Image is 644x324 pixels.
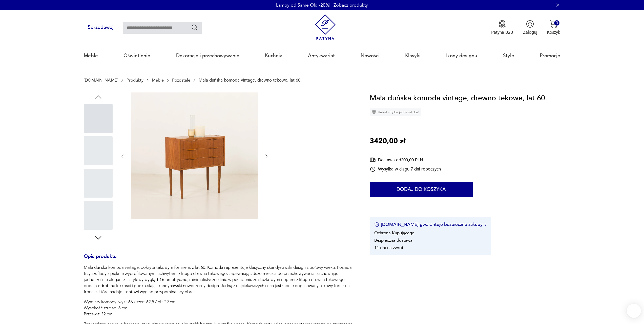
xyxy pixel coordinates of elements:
[370,157,441,163] div: Dostawa od 200,00 PLN
[370,157,376,163] img: Ikona dostawy
[627,304,641,318] iframe: Smartsupp widget button
[491,20,513,35] button: Patyna B2B
[199,78,302,83] p: Mała duńska komoda vintage, drewno tekowe, lat 60.
[491,29,513,35] p: Patyna B2B
[550,20,557,28] img: Ikona koszyka
[370,182,473,197] button: Dodaj do koszyka
[540,44,560,67] a: Promocje
[498,20,506,28] img: Ikona medalu
[265,44,282,67] a: Kuchnia
[547,20,560,35] button: 0Koszyk
[374,237,412,243] li: Bezpieczna dostawa
[374,221,486,228] button: [DOMAIN_NAME] gwarantuje bezpieczne zakupy
[370,136,405,147] p: 3420,00 zł
[446,44,477,67] a: Ikony designu
[84,264,355,295] p: Mała duńska komoda vintage, pokryta tekowym fornirem, z lat 60. Komoda reprezentuje klasyczny ska...
[334,2,368,8] a: Zobacz produkty
[491,20,513,35] a: Ikona medaluPatyna B2B
[370,166,441,172] div: Wysyłka w ciągu 7 dni roboczych
[172,78,190,83] a: Pozostałe
[554,20,559,26] div: 0
[276,2,330,8] p: Lampy od Same Old -20%!
[374,230,414,236] li: Ochrona Kupującego
[84,22,118,33] button: Sprzedawaj
[84,299,355,317] p: Wymiary komody: wys.: 66 / szer.: 62,5 / gł.: 29 cm Wysokość szuflad: 8 cm Prześwit: 32 cm
[374,222,379,227] img: Ikona certyfikatu
[523,20,537,35] button: Zaloguj
[131,92,258,219] img: Zdjęcie produktu Mała duńska komoda vintage, drewno tekowe, lat 60.
[361,44,380,67] a: Nowości
[370,92,547,104] h1: Mała duńska komoda vintage, drewno tekowe, lat 60.
[152,78,164,83] a: Meble
[123,44,150,67] a: Oświetlenie
[84,44,98,67] a: Meble
[370,108,421,116] div: Unikat - tylko jedna sztuka!
[191,24,198,31] button: Szukaj
[547,29,560,35] p: Koszyk
[308,44,335,67] a: Antykwariat
[485,223,486,226] img: Ikona strzałki w prawo
[84,26,118,30] a: Sprzedawaj
[526,20,534,28] img: Ikonka użytkownika
[176,44,239,67] a: Dekoracje i przechowywanie
[503,44,514,67] a: Style
[372,110,376,115] img: Ikona diamentu
[374,245,403,251] li: 14 dni na zwrot
[313,14,338,40] img: Patyna - sklep z meblami i dekoracjami vintage
[405,44,421,67] a: Klasyki
[127,78,143,83] a: Produkty
[84,255,355,265] h3: Opis produktu
[84,78,118,83] a: [DOMAIN_NAME]
[523,29,537,35] p: Zaloguj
